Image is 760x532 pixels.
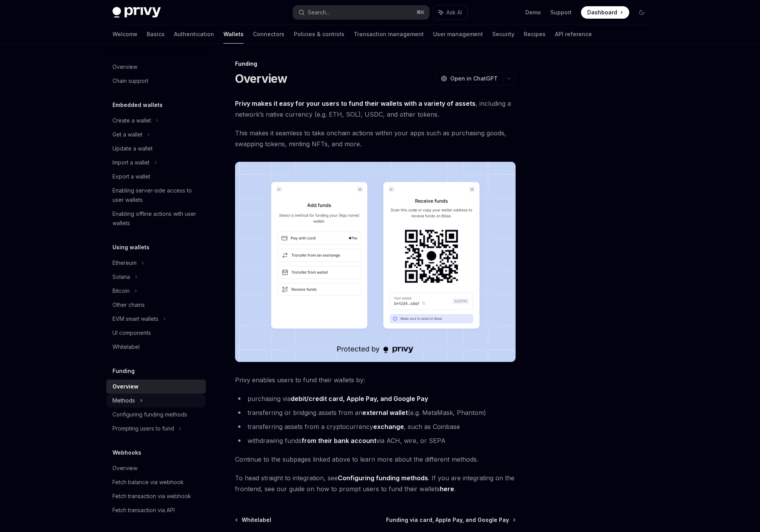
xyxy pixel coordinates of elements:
[112,424,174,433] div: Prompting users to fund
[235,421,516,432] li: transferring assets from a cryptocurrency , such as Coinbase
[291,395,428,403] a: debit/credit card, Apple Pay, and Google Pay
[112,209,201,228] div: Enabling offline actions with user wallets
[106,298,206,312] a: Other chains
[436,72,502,85] button: Open in ChatGPT
[235,435,516,446] li: withdrawing funds via ACH, wire, or SEPA
[106,461,206,475] a: Overview
[106,184,206,207] a: Enabling server-side access to user wallets
[362,409,408,417] a: external wallet
[354,25,424,44] a: Transaction management
[112,116,151,125] div: Create a wallet
[416,9,425,16] span: ⌘ K
[112,314,158,324] div: EVM smart wallets
[235,393,516,404] li: purchasing via
[525,9,541,16] a: Demo
[492,25,514,44] a: Security
[112,366,135,376] h5: Funding
[112,243,149,252] h5: Using wallets
[581,6,629,19] a: Dashboard
[440,485,454,493] a: here
[112,144,153,153] div: Update a wallet
[106,207,206,230] a: Enabling offline actions with user wallets
[253,25,284,44] a: Connectors
[235,100,476,107] strong: Privy makes it easy for your users to fund their wallets with a variety of assets
[373,423,404,430] strong: exchange
[106,380,206,394] a: Overview
[291,395,428,402] strong: debit/credit card, Apple Pay, and Google Pay
[112,62,137,72] div: Overview
[112,286,130,296] div: Bitcoin
[112,130,142,139] div: Get a wallet
[524,25,546,44] a: Recipes
[106,74,206,88] a: Chain support
[112,300,145,310] div: Other chains
[635,6,648,19] button: Toggle dark mode
[308,8,330,17] div: Search...
[106,489,206,503] a: Fetch transaction via webhook
[106,408,206,422] a: Configuring funding methods
[106,340,206,354] a: Whitelabel
[293,5,429,19] button: Search...⌘K
[550,9,572,16] a: Support
[106,326,206,340] a: UI components
[235,72,288,86] h1: Overview
[112,506,175,515] div: Fetch transaction via API
[223,25,244,44] a: Wallets
[235,407,516,418] li: transferring or bridging assets from an (e.g. MetaMask, Phantom)
[433,25,483,44] a: User management
[112,396,135,405] div: Methods
[235,374,516,385] span: Privy enables users to fund their wallets by:
[235,472,516,494] span: To head straight to integration, see . If you are integrating on the frontend, see our guide on h...
[242,516,271,524] span: Whitelabel
[235,454,516,465] span: Continue to the subpages linked above to learn more about the different methods.
[112,382,139,391] div: Overview
[450,75,498,82] span: Open in ChatGPT
[106,475,206,489] a: Fetch balance via webhook
[106,142,206,156] a: Update a wallet
[106,60,206,74] a: Overview
[112,258,137,268] div: Ethereum
[112,464,137,473] div: Overview
[112,186,201,205] div: Enabling server-side access to user wallets
[112,7,161,18] img: dark logo
[112,328,151,338] div: UI components
[112,172,150,181] div: Export a wallet
[294,25,344,44] a: Policies & controls
[433,5,467,19] button: Ask AI
[302,437,376,445] a: from their bank account
[106,503,206,517] a: Fetch transaction via API
[112,492,191,501] div: Fetch transaction via webhook
[235,98,516,120] span: , including a network’s native currency (e.g. ETH, SOL), USDC, and other tokens.
[112,158,149,167] div: Import a wallet
[174,25,214,44] a: Authentication
[236,516,271,524] a: Whitelabel
[235,162,516,362] img: images/Funding.png
[112,272,130,282] div: Solana
[112,100,163,110] h5: Embedded wallets
[235,128,516,149] span: This makes it seamless to take onchain actions within your apps such as purchasing goods, swappin...
[555,25,592,44] a: API reference
[112,448,141,457] h5: Webhooks
[338,474,428,482] a: Configuring funding methods
[587,9,617,16] span: Dashboard
[112,410,187,419] div: Configuring funding methods
[235,60,516,68] div: Funding
[147,25,165,44] a: Basics
[112,25,137,44] a: Welcome
[386,516,509,524] span: Funding via card, Apple Pay, and Google Pay
[446,9,462,16] span: Ask AI
[386,516,515,524] a: Funding via card, Apple Pay, and Google Pay
[112,478,184,487] div: Fetch balance via webhook
[112,342,140,352] div: Whitelabel
[112,76,148,86] div: Chain support
[106,170,206,184] a: Export a wallet
[373,423,404,431] a: exchange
